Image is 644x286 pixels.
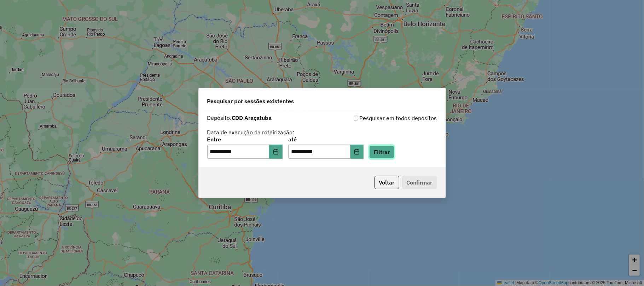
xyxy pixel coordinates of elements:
[269,145,283,159] button: Choose Date
[207,128,295,136] label: Data de execução da roteirização:
[207,97,294,105] span: Pesquisar por sessões existentes
[288,135,364,144] label: até
[375,176,399,189] button: Voltar
[207,113,272,122] label: Depósito:
[232,114,272,121] strong: CDD Araçatuba
[207,135,283,144] label: Entre
[369,145,394,159] button: Filtrar
[322,114,437,122] div: Pesquisar em todos depósitos
[350,145,364,159] button: Choose Date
